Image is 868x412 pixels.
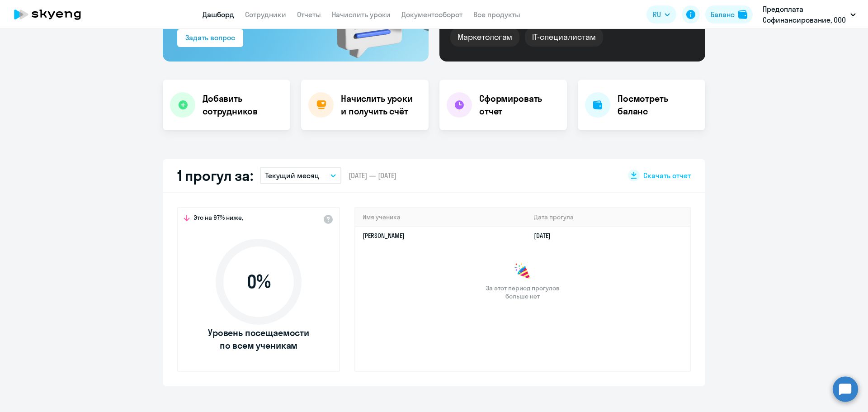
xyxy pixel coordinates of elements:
h4: Сформировать отчет [479,92,560,118]
a: Документооборот [401,10,462,19]
a: Отчеты [297,10,321,19]
a: Дашборд [203,10,234,19]
h4: Добавить сотрудников [203,92,283,118]
a: Сотрудники [245,10,286,19]
th: Дата прогула [527,208,690,227]
img: balance [738,10,747,19]
span: Уровень посещаемости по всем ученикам [207,327,311,352]
div: Задать вопрос [185,32,235,43]
th: Имя ученика [355,208,527,227]
a: [DATE] [534,232,558,240]
p: Текущий месяц [265,170,319,181]
span: 0 % [207,271,311,293]
h4: Посмотреть баланс [618,92,698,118]
h2: 1 прогул за: [177,166,253,185]
div: Маркетологам [450,28,519,47]
h4: Начислить уроки и получить счёт [341,92,420,118]
div: IT-специалистам [525,28,603,47]
a: Начислить уроки [332,10,391,19]
img: congrats [514,262,532,280]
p: Предоплата Софинансирование, ООО "ХАЯТ КИМЬЯ" [763,4,847,25]
span: Это на 97% ниже, [193,213,243,224]
span: RU [653,9,661,20]
span: [DATE] — [DATE] [349,170,396,180]
button: Задать вопрос [177,29,243,47]
span: За этот период прогулов больше нет [485,284,561,300]
button: Предоплата Софинансирование, ООО "ХАЯТ КИМЬЯ" [758,4,860,25]
span: Скачать отчет [643,170,691,180]
button: Текущий месяц [260,167,341,184]
button: Балансbalance [705,5,753,24]
div: Баланс [711,9,735,20]
button: RU [646,5,676,24]
a: Все продукты [473,10,520,19]
a: [PERSON_NAME] [363,232,405,240]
